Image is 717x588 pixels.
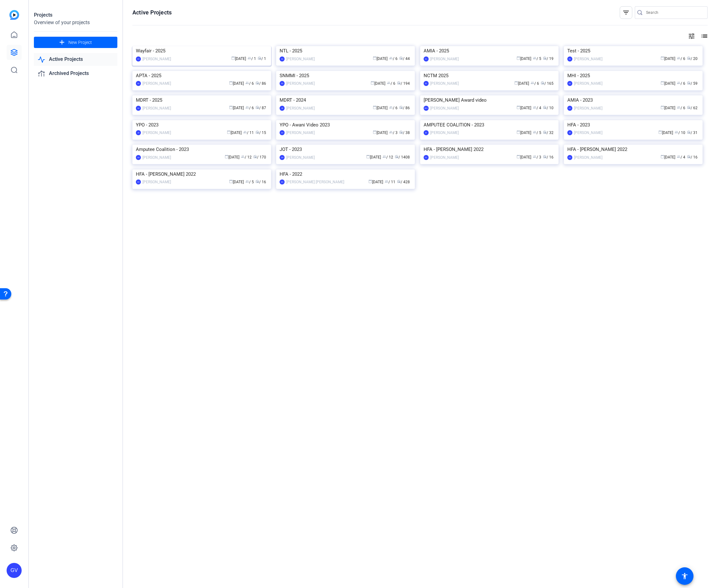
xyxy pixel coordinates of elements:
[533,130,537,134] span: group
[231,56,235,60] span: calendar_today
[543,106,554,110] span: / 10
[677,56,685,61] span: / 6
[646,9,703,16] input: Search
[245,105,249,109] span: group
[255,81,259,85] span: radio
[34,67,117,80] a: Archived Projects
[280,145,411,154] div: JOT - 2023
[241,155,252,159] span: / 12
[373,56,377,60] span: calendar_today
[399,105,403,109] span: radio
[567,46,699,56] div: Test - 2025
[366,155,370,158] span: calendar_today
[399,56,410,61] span: / 44
[280,81,285,86] div: SG
[229,105,233,109] span: calendar_today
[243,130,247,134] span: group
[533,131,541,135] span: / 5
[255,130,259,134] span: radio
[258,56,261,60] span: radio
[677,106,685,110] span: / 6
[136,81,141,86] div: SG
[687,105,691,109] span: radio
[567,95,699,105] div: AMIA - 2023
[543,105,547,109] span: radio
[687,106,698,110] span: / 62
[255,105,259,109] span: radio
[543,56,554,61] span: / 19
[543,155,554,159] span: / 16
[58,39,66,46] mat-icon: add
[531,81,539,86] span: / 6
[142,80,171,87] div: [PERSON_NAME]
[574,154,602,161] div: [PERSON_NAME]
[430,154,459,161] div: [PERSON_NAME]
[136,46,268,56] div: Wayfair - 2025
[387,81,391,85] span: group
[383,155,393,159] span: / 12
[387,81,395,86] span: / 6
[253,155,257,158] span: radio
[543,155,547,158] span: radio
[516,130,520,134] span: calendar_today
[136,169,268,179] div: HFA - [PERSON_NAME] 2022
[227,131,242,135] span: [DATE]
[371,81,385,86] span: [DATE]
[136,56,141,61] div: GV
[516,56,520,60] span: calendar_today
[424,71,555,80] div: NCTM 2025
[677,105,681,109] span: group
[533,105,537,109] span: group
[286,130,315,136] div: [PERSON_NAME]
[661,56,675,61] span: [DATE]
[533,56,541,61] span: / 5
[34,37,117,48] button: New Project
[243,131,254,135] span: / 11
[424,56,429,61] div: SG
[700,32,708,40] mat-icon: list
[280,120,411,130] div: YPO - Awani Video 2023
[399,106,410,110] span: / 86
[142,105,171,111] div: [PERSON_NAME]
[661,106,675,110] span: [DATE]
[543,130,547,134] span: radio
[430,105,459,111] div: [PERSON_NAME]
[245,180,254,184] span: / 5
[516,155,531,159] span: [DATE]
[373,105,377,109] span: calendar_today
[231,56,246,61] span: [DATE]
[541,81,554,86] span: / 165
[533,56,537,60] span: group
[136,120,268,130] div: YPO - 2023
[677,155,685,159] span: / 4
[142,179,171,185] div: [PERSON_NAME]
[688,32,695,40] mat-icon: tune
[389,56,398,61] span: / 6
[280,106,285,111] div: JD
[516,155,520,158] span: calendar_today
[687,155,691,158] span: radio
[658,131,673,135] span: [DATE]
[245,106,254,110] span: / 6
[34,11,117,19] div: Projects
[253,155,266,159] span: / 170
[9,10,19,20] img: blue-gradient.svg
[280,95,411,105] div: MDRT - 2024
[424,46,555,56] div: AMIA - 2025
[567,145,699,154] div: HFA - [PERSON_NAME] 2022
[622,9,630,16] mat-icon: filter_list
[395,155,410,159] span: / 1408
[574,80,602,87] div: [PERSON_NAME]
[373,56,388,61] span: [DATE]
[371,81,374,85] span: calendar_today
[677,81,681,85] span: group
[424,155,429,160] div: GV
[136,179,141,184] div: GV
[574,56,602,62] div: [PERSON_NAME]
[687,81,691,85] span: radio
[136,155,141,160] div: GR
[541,81,544,85] span: radio
[255,81,266,86] span: / 86
[373,130,377,134] span: calendar_today
[389,105,393,109] span: group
